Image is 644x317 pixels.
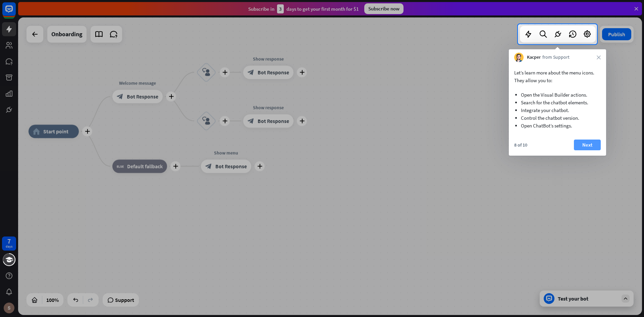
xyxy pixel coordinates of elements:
[521,99,594,106] li: Search for the chatbot elements.
[521,114,594,122] li: Control the chatbot version.
[574,140,601,150] button: Next
[542,54,570,61] span: from Support
[527,54,541,61] span: Kacper
[597,55,601,59] i: close
[5,3,25,23] button: Open LiveChat chat widget
[514,142,527,148] div: 8 of 10
[514,69,601,84] p: Let’s learn more about the menu icons. They allow you to:
[521,122,594,129] li: Open ChatBot’s settings.
[521,91,594,99] li: Open the Visual Builder actions.
[521,106,594,114] li: Integrate your chatbot.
